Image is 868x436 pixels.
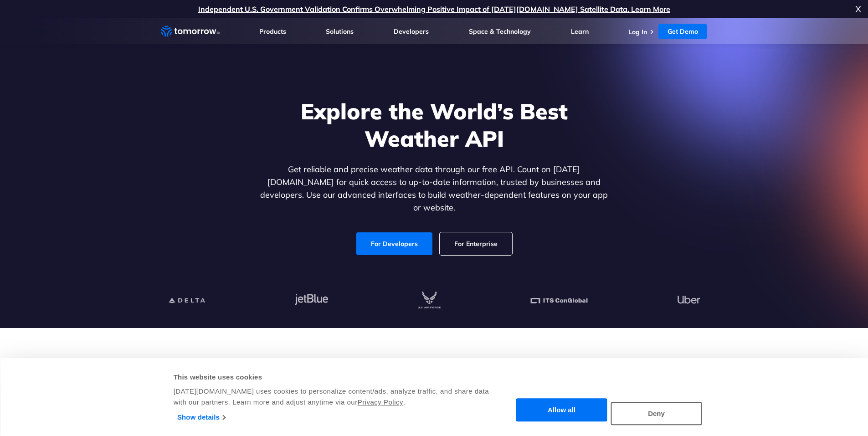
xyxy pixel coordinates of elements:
h1: Explore the World’s Best Weather API [258,97,610,152]
a: Developers [394,27,429,36]
p: Get reliable and precise weather data through our free API. Count on [DATE][DOMAIN_NAME] for quic... [258,163,610,214]
div: This website uses cookies [174,372,490,383]
a: Show details [177,410,225,424]
div: [DATE][DOMAIN_NAME] uses cookies to personalize content/ads, analyze traffic, and share data with... [174,386,490,408]
a: Learn [571,27,589,36]
a: Get Demo [658,24,707,39]
a: Independent U.S. Government Validation Confirms Overwhelming Positive Impact of [DATE][DOMAIN_NAM... [198,5,670,14]
button: Deny [611,402,702,425]
a: Home link [161,25,220,38]
a: Log In [628,28,647,36]
a: For Developers [356,232,432,255]
button: Allow all [516,399,607,422]
a: Privacy Policy [358,398,403,406]
a: Space & Technology [469,27,531,36]
a: Products [259,27,286,36]
a: For Enterprise [440,232,512,255]
a: Solutions [326,27,354,36]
